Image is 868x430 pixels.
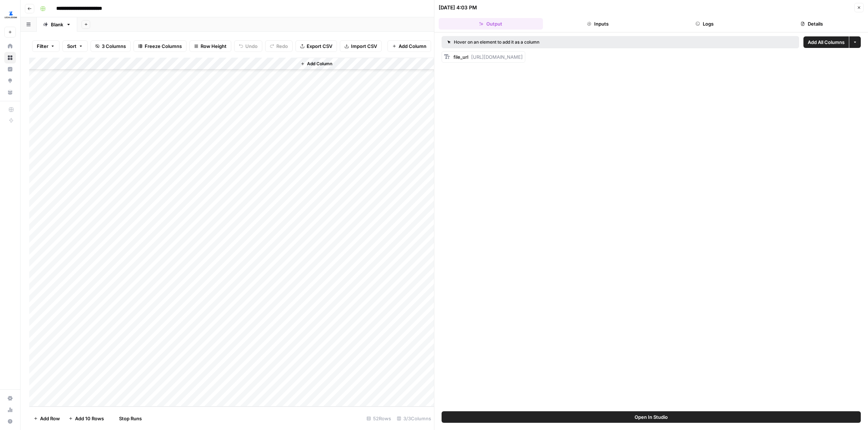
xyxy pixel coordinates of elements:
[4,393,16,404] a: Settings
[133,40,187,52] button: Freeze Columns
[4,416,16,427] button: Help + Support
[803,36,849,48] button: Add All Columns
[351,43,377,50] span: Import CSV
[471,54,523,60] span: [URL][DOMAIN_NAME]
[29,413,64,424] button: Add Row
[4,52,16,63] a: Browse
[442,411,861,423] button: Open In Studio
[91,40,131,52] button: 3 Columns
[4,8,17,21] img: LegalZoom Logo
[64,413,108,424] button: Add 10 Rows
[102,43,126,50] span: 3 Columns
[145,43,182,50] span: Freeze Columns
[298,59,335,68] button: Add Column
[307,61,332,67] span: Add Column
[447,39,666,45] div: Hover on an element to add it as a column
[399,43,426,50] span: Add Column
[276,43,288,50] span: Redo
[245,43,258,50] span: Undo
[760,18,864,30] button: Details
[75,415,104,422] span: Add 10 Rows
[67,43,76,50] span: Sort
[453,54,468,60] span: file_url
[62,40,88,52] button: Sort
[37,17,77,32] a: Blank
[40,415,60,422] span: Add Row
[4,87,16,98] a: Your Data
[4,75,16,87] a: Opportunities
[4,40,16,52] a: Home
[439,4,477,11] div: [DATE] 4:03 PM
[653,18,757,30] button: Logs
[340,40,382,52] button: Import CSV
[4,63,16,75] a: Insights
[387,40,431,52] button: Add Column
[234,40,262,52] button: Undo
[108,413,146,424] button: Stop Runs
[37,43,48,50] span: Filter
[546,18,650,30] button: Inputs
[201,43,227,50] span: Row Height
[51,21,63,28] div: Blank
[808,39,845,46] span: Add All Columns
[364,413,394,424] div: 52 Rows
[295,40,337,52] button: Export CSV
[189,40,231,52] button: Row Height
[265,40,293,52] button: Redo
[4,404,16,416] a: Usage
[635,413,668,421] span: Open In Studio
[119,415,142,422] span: Stop Runs
[439,18,543,30] button: Output
[32,40,60,52] button: Filter
[4,6,16,24] button: Workspace: LegalZoom
[394,413,434,424] div: 3/3 Columns
[307,43,332,50] span: Export CSV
